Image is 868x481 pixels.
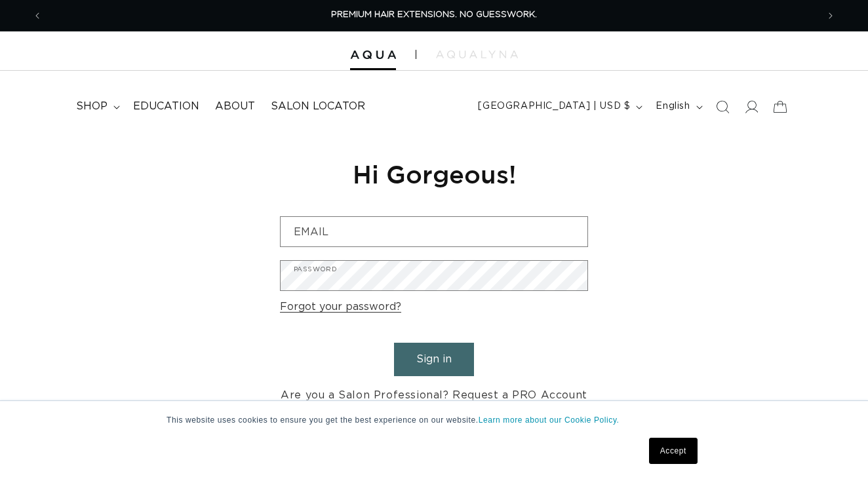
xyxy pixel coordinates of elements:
[167,414,701,426] p: This website uses cookies to ensure you get the best experience on our website.
[708,92,737,121] summary: Search
[350,50,396,60] img: Aqua Hair Extensions
[271,100,365,113] span: Salon Locator
[281,217,587,246] input: Email
[280,158,588,190] h1: Hi Gorgeous!
[215,100,255,113] span: About
[816,3,845,28] button: Next announcement
[479,415,620,425] a: Learn more about our Cookie Policy.
[68,92,125,121] summary: shop
[263,92,373,121] a: Salon Locator
[133,100,199,113] span: Education
[207,92,263,121] a: About
[23,3,52,28] button: Previous announcement
[76,100,108,113] span: shop
[280,298,401,317] a: Forgot your password?
[125,92,207,121] a: Education
[649,438,698,464] a: Accept
[470,94,648,119] button: [GEOGRAPHIC_DATA] | USD $
[648,94,707,119] button: English
[436,50,518,58] img: aqualyna.com
[802,418,868,481] iframe: Chat Widget
[394,343,474,376] button: Sign in
[656,100,690,113] span: English
[331,10,537,19] span: PREMIUM HAIR EXTENSIONS. NO GUESSWORK.
[478,100,630,113] span: [GEOGRAPHIC_DATA] | USD $
[281,386,587,405] a: Are you a Salon Professional? Request a PRO Account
